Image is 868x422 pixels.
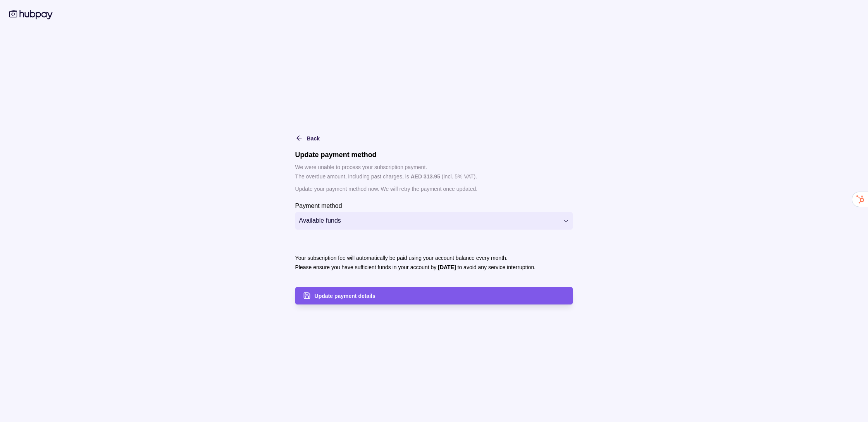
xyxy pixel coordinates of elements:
[438,264,456,270] strong: [DATE]
[315,293,375,299] span: Update payment details
[295,150,573,159] h1: Update payment method
[295,202,342,209] p: Payment method
[307,135,320,142] span: Back
[411,173,440,180] p: AED 313.95
[295,133,320,143] button: Back
[295,185,573,193] p: Update your payment method now. We will retry the payment once updated.
[295,201,342,210] label: Payment method
[295,163,573,171] p: We were unable to process your subscription payment.
[295,287,573,304] button: Update payment details
[295,172,573,181] p: The overdue amount, including past charges, is (incl. 5% VAT).
[295,255,536,270] p: Your subscription fee will automatically be paid using your account balance every month. Please e...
